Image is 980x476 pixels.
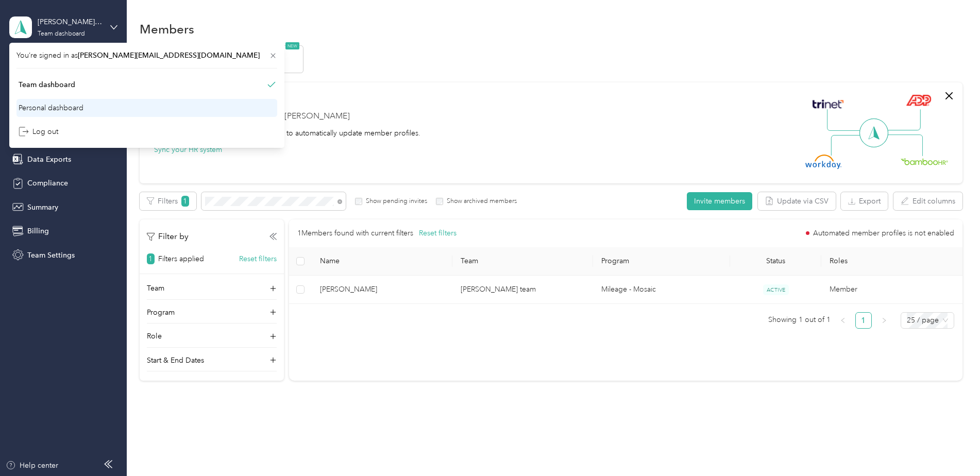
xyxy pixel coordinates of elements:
[27,226,49,236] span: Billing
[687,192,752,210] button: Invite members
[297,228,413,239] p: 1 Members found with current filters
[27,178,68,189] span: Compliance
[443,197,517,206] label: Show archived members
[312,247,452,276] th: Name
[831,134,867,156] img: Line Left Down
[140,24,194,35] h1: Members
[901,312,954,329] div: Page Size
[285,42,299,49] span: NEW
[147,331,162,342] p: Role
[181,196,189,207] span: 1
[154,128,420,139] div: Integrate your HR system with Everlance to automatically update member profiles.
[922,418,980,476] iframe: Everlance-gr Chat Button Frame
[768,312,831,328] span: Showing 1 out of 1
[855,312,872,329] li: 1
[805,155,841,169] img: Workday
[6,460,58,471] button: Help center
[827,109,863,131] img: Line Left Up
[27,202,58,213] span: Summary
[147,355,204,366] p: Start & End Dates
[840,317,846,324] span: left
[19,103,83,113] div: Personal dashboard
[876,312,892,329] button: right
[835,312,851,329] button: left
[876,312,892,329] li: Next Page
[362,197,427,206] label: Show pending invites
[27,250,75,261] span: Team Settings
[593,276,730,304] td: Mileage - Mosaic
[452,247,593,276] th: Team
[887,134,923,157] img: Line Right Down
[730,247,821,276] th: Status
[320,257,444,265] span: Name
[19,126,58,137] div: Log out
[907,313,948,328] span: 25 / page
[312,276,452,304] td: Mohammed Muqtadir
[419,228,457,239] button: Reset filters
[19,79,75,90] div: Team dashboard
[147,307,175,318] p: Program
[856,313,871,328] a: 1
[38,31,85,37] div: Team dashboard
[147,283,164,294] p: Team
[147,230,189,243] p: Filter by
[835,312,851,329] li: Previous Page
[906,94,931,106] img: ADP
[27,154,71,165] span: Data Exports
[154,144,222,155] button: Sync your HR system
[16,50,277,61] span: You’re signed in as
[78,51,260,60] span: [PERSON_NAME][EMAIL_ADDRESS][DOMAIN_NAME]
[893,192,962,210] button: Edit columns
[821,247,962,276] th: Roles
[885,109,921,131] img: Line Right Up
[763,284,789,295] span: ACTIVE
[881,317,887,324] span: right
[810,97,846,111] img: Trinet
[901,158,948,165] img: BambooHR
[38,16,102,27] div: [PERSON_NAME] [GEOGRAPHIC_DATA]
[841,192,888,210] button: Export
[239,253,277,264] button: Reset filters
[147,253,155,264] span: 1
[320,284,444,295] span: [PERSON_NAME]
[758,192,836,210] button: Update via CSV
[813,230,954,237] span: Automated member profiles is not enabled
[140,192,196,210] button: Filters1
[452,276,593,304] td: Ryan Crighton's team
[821,276,962,304] td: Member
[593,247,730,276] th: Program
[158,253,204,264] p: Filters applied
